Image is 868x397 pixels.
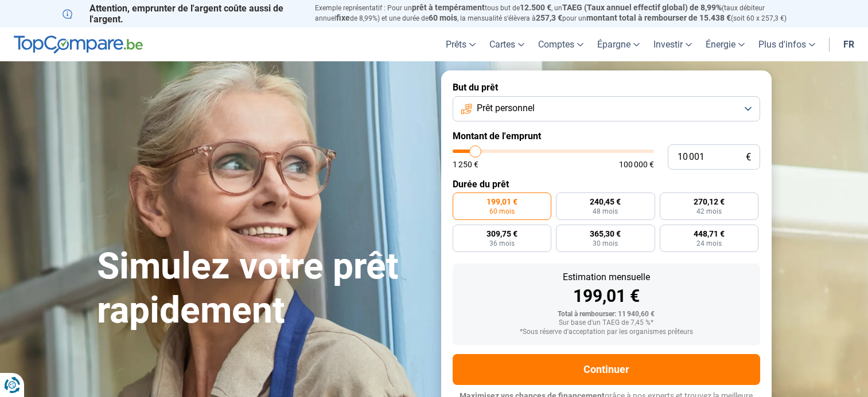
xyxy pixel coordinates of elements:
[412,3,485,12] span: prêt à tempérament
[562,3,722,12] span: TAEG (Taux annuel effectif global) de 8,99%
[590,230,621,238] span: 365,30 €
[489,240,515,247] span: 36 mois
[696,208,722,215] span: 42 mois
[489,208,515,215] span: 60 mois
[453,160,478,168] span: 1 250 €
[462,319,751,327] div: Sur base d'un TAEG de 7,45 %*
[482,27,531,61] a: Cartes
[453,354,760,385] button: Continuer
[477,102,535,115] span: Prêt personnel
[336,13,350,22] span: fixe
[453,96,760,121] button: Prêt personnel
[97,245,427,333] h1: Simulez votre prêt rapidement
[520,3,551,12] span: 12.500 €
[836,27,861,61] a: fr
[593,240,618,247] span: 30 mois
[439,27,482,61] a: Prêts
[593,208,618,215] span: 48 mois
[647,27,699,61] a: Investir
[462,288,751,305] div: 199,01 €
[699,27,752,61] a: Énergie
[696,240,722,247] span: 24 mois
[590,198,621,206] span: 240,45 €
[536,13,562,22] span: 257,3 €
[486,230,517,238] span: 309,75 €
[453,179,760,190] label: Durée du prêt
[752,27,822,61] a: Plus d'infos
[14,36,143,54] img: TopCompare
[462,328,751,336] div: *Sous réserve d'acceptation par les organismes prêteurs
[619,160,654,168] span: 100 000 €
[590,27,647,61] a: Épargne
[453,82,760,93] label: But du prêt
[63,3,301,25] p: Attention, emprunter de l'argent coûte aussi de l'argent.
[694,198,725,206] span: 270,12 €
[462,273,751,282] div: Estimation mensuelle
[453,131,760,141] label: Montant de l'emprunt
[486,198,517,206] span: 199,01 €
[694,230,725,238] span: 448,71 €
[531,27,590,61] a: Comptes
[746,152,751,162] span: €
[315,3,806,23] p: Exemple représentatif : Pour un tous but de , un (taux débiteur annuel de 8,99%) et une durée de ...
[429,13,457,22] span: 60 mois
[586,13,731,22] span: montant total à rembourser de 15.438 €
[462,310,751,319] div: Total à rembourser: 11 940,60 €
